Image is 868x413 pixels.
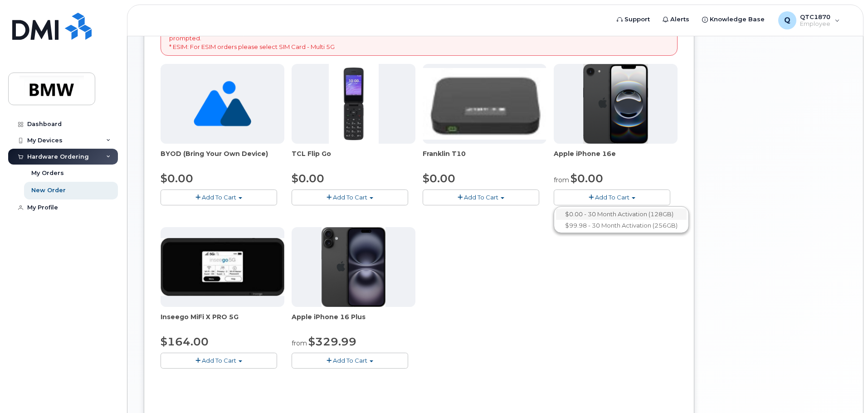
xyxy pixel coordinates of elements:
a: $0.00 - 30 Month Activation (128GB) [556,209,687,220]
button: Add To Cart [292,353,408,369]
img: cut_small_inseego_5G.jpg [161,238,284,296]
span: $0.00 [423,172,455,185]
span: QTC1870 [800,13,830,20]
img: no_image_found-2caef05468ed5679b831cfe6fc140e25e0c280774317ffc20a367ab7fd17291e.png [194,64,251,144]
span: Alerts [670,15,689,24]
span: $329.99 [308,335,356,348]
span: Add To Cart [595,194,629,201]
div: Franklin T10 [423,149,546,167]
div: Apple iPhone 16e [554,149,678,167]
span: Knowledge Base [710,15,765,24]
span: Add To Cart [333,194,367,201]
a: Alerts [656,10,696,29]
button: Add To Cart [554,189,670,205]
div: Inseego MiFi X PRO 5G [161,312,284,330]
img: iphone16e.png [583,64,649,144]
button: Add To Cart [292,189,408,205]
span: $0.00 [571,172,603,185]
a: Support [610,10,656,29]
iframe: Messenger Launcher [829,374,861,406]
div: QTC1870 [772,11,846,29]
a: $99.98 - 30 Month Activation (256GB) [556,220,687,231]
span: Add To Cart [333,357,367,364]
img: iphone_16_plus.png [322,227,385,307]
div: BYOD (Bring Your Own Device) [161,149,284,167]
span: Support [624,15,650,24]
a: Knowledge Base [696,10,771,29]
span: $0.00 [161,172,193,185]
span: Q [784,15,790,26]
span: Add To Cart [464,194,498,201]
small: from [554,176,569,184]
span: Add To Cart [202,357,236,364]
div: TCL Flip Go [292,149,415,167]
button: Add To Cart [161,189,277,205]
img: TCL_FLIP_MODE.jpg [329,64,379,144]
img: t10.jpg [423,68,546,140]
span: $164.00 [161,335,209,348]
small: from [292,339,307,347]
button: Add To Cart [423,189,539,205]
span: $0.00 [292,172,324,185]
div: Apple iPhone 16 Plus [292,312,415,330]
span: Employee [800,20,830,28]
button: Add To Cart [161,353,277,369]
span: Add To Cart [202,194,236,201]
